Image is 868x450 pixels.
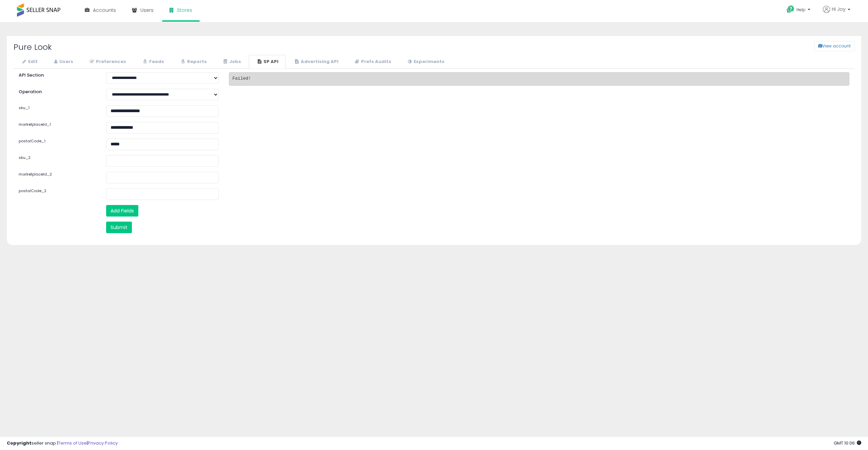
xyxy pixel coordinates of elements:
[786,5,795,14] i: Get Help
[14,188,101,194] label: postalCode_2
[81,55,133,69] a: Preferences
[14,72,101,79] label: API Section
[140,7,154,14] span: Users
[346,55,398,69] a: Prefs Audits
[8,43,363,52] h2: Pure Look
[106,205,138,217] button: Add Fields
[172,55,214,69] a: Reports
[832,6,846,13] span: Hi Joy
[286,55,346,69] a: Advertising API
[134,55,171,69] a: Feeds
[399,55,452,69] a: Experiments
[14,105,101,111] label: sku_1
[796,7,806,13] span: Help
[106,222,132,233] button: Submit
[93,7,116,14] span: Accounts
[249,55,285,69] a: SP API
[45,55,80,69] a: Users
[14,89,101,95] label: Operation
[215,55,248,69] a: Jobs
[809,41,820,51] a: View account
[14,139,101,144] label: postalCode_1
[14,55,45,69] a: Edit
[14,172,101,177] label: marketplaceId_2
[823,6,850,21] a: Hi Joy
[14,155,101,161] label: sku_2
[814,41,854,51] button: View account
[14,122,101,127] label: marketplaceId_1
[229,72,849,86] pre: Failed!
[177,7,192,14] span: Stores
